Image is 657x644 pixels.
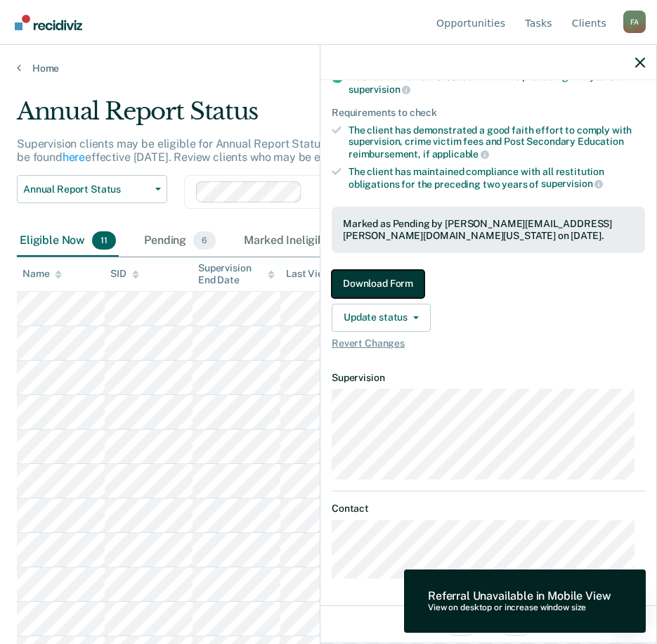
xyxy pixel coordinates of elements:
div: F A [623,11,646,33]
div: SID [110,268,139,280]
div: Annual Report Status [17,97,609,137]
div: Referral Unavailable in Mobile View [428,589,611,603]
div: 0 / 11 [320,605,656,643]
button: Update status [332,304,431,332]
button: Profile dropdown button [623,11,646,33]
span: Revert Changes [332,337,645,349]
div: The client has maintained compliance with all restitution obligations for the preceding two years of [349,166,645,190]
div: Marked as Pending by [PERSON_NAME][EMAIL_ADDRESS][PERSON_NAME][DOMAIN_NAME][US_STATE] on [DATE]. [343,218,634,242]
p: Supervision clients may be eligible for Annual Report Status if they meet certain criteria. The o... [17,137,608,164]
span: 11 [92,231,116,250]
span: supervision [349,84,410,95]
div: Marked Ineligible [241,226,366,257]
div: View on desktop or increase window size [428,603,611,613]
dt: Contact [332,503,645,515]
dt: Supervision [332,372,645,384]
img: Recidiviz [15,15,82,30]
span: supervision [541,178,603,189]
a: Home [17,62,640,75]
div: Eligible Now [17,226,119,257]
div: Name [22,268,62,280]
span: Annual Report Status [23,183,150,195]
span: 6 [193,231,216,250]
span: applicable [432,148,489,160]
div: Supervision End Date [198,262,275,286]
div: Has had no warrants issued within the preceding two years of [349,71,645,95]
div: Requirements to check [332,107,645,119]
button: Download Form [332,270,424,298]
div: Pending [141,226,219,257]
div: Last Viewed [286,268,354,280]
div: The client has demonstrated a good faith effort to comply with supervision, crime victim fees and... [349,124,645,160]
a: Navigate to form link [332,270,645,298]
a: here [63,150,85,164]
